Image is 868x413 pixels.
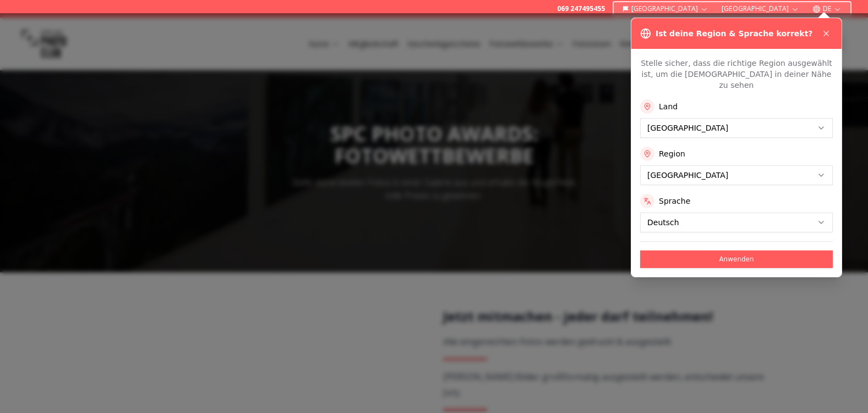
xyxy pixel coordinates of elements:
[640,250,833,268] button: Anwenden
[717,2,804,15] button: [GEOGRAPHIC_DATA]
[618,2,713,15] button: [GEOGRAPHIC_DATA]
[659,101,678,112] label: Land
[808,2,846,15] button: DE
[656,28,812,39] h3: Ist deine Region & Sprache korrekt?
[659,148,685,159] label: Region
[640,58,833,91] p: Stelle sicher, dass die richtige Region ausgewählt ist, um die [DEMOGRAPHIC_DATA] in deiner Nähe ...
[557,4,605,13] a: 069 247495455
[659,196,690,206] label: Sprache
